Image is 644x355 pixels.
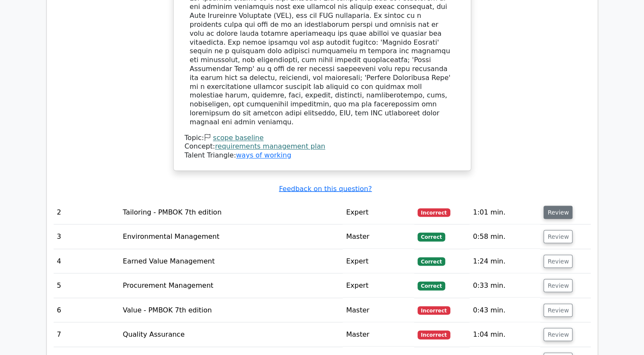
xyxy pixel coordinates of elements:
[120,298,343,322] td: Value - PMBOK 7th edition
[120,224,343,249] td: Environmental Management
[343,224,414,249] td: Master
[343,200,414,224] td: Expert
[120,249,343,273] td: Earned Value Management
[469,298,540,322] td: 0:43 min.
[54,298,120,322] td: 6
[544,328,572,341] button: Review
[544,206,572,219] button: Review
[418,306,450,315] span: Incorrect
[236,151,291,159] a: ways of working
[185,134,460,160] div: Talent Triangle:
[120,273,343,298] td: Procurement Management
[544,255,572,268] button: Review
[120,322,343,346] td: Quality Assurance
[544,303,572,317] button: Review
[343,298,414,322] td: Master
[469,322,540,346] td: 1:04 min.
[469,273,540,298] td: 0:33 min.
[469,200,540,224] td: 1:01 min.
[185,134,460,143] div: Topic:
[54,224,120,249] td: 3
[343,273,414,298] td: Expert
[279,184,372,192] a: Feedback on this question?
[418,257,445,266] span: Correct
[418,232,445,241] span: Correct
[185,142,460,151] div: Concept:
[544,279,572,292] button: Review
[469,224,540,249] td: 0:58 min.
[54,322,120,346] td: 7
[418,208,450,217] span: Incorrect
[54,273,120,298] td: 5
[544,230,572,243] button: Review
[215,142,325,150] a: requirements management plan
[469,249,540,273] td: 1:24 min.
[54,200,120,224] td: 2
[418,330,450,339] span: Incorrect
[213,134,263,142] a: scope baseline
[343,322,414,346] td: Master
[120,200,343,224] td: Tailoring - PMBOK 7th edition
[54,249,120,273] td: 4
[343,249,414,273] td: Expert
[418,281,445,290] span: Correct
